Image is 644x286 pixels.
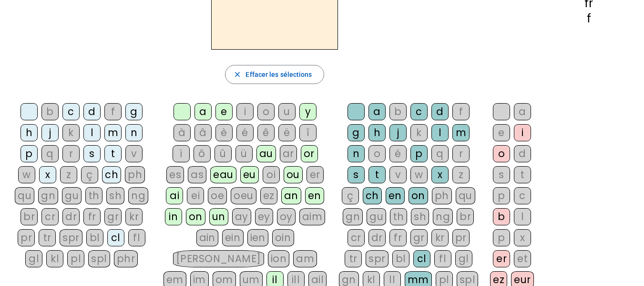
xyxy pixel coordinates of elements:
[166,166,184,183] div: es
[20,145,38,162] div: p
[457,208,474,225] div: br
[280,145,297,162] div: ar
[233,70,242,79] mat-icon: close
[410,145,428,162] div: p
[348,166,365,183] div: s
[514,145,531,162] div: d
[389,103,407,120] div: b
[236,124,254,141] div: é
[514,187,531,204] div: c
[20,208,38,225] div: br
[368,103,386,120] div: a
[62,124,80,141] div: k
[281,187,301,204] div: an
[240,166,259,183] div: eu
[188,166,206,183] div: as
[173,145,190,162] div: ï
[434,250,451,267] div: fl
[62,103,80,120] div: c
[125,103,143,120] div: g
[81,166,98,183] div: ç
[452,166,470,183] div: z
[299,103,317,120] div: y
[104,145,122,162] div: t
[514,103,531,120] div: a
[38,187,58,204] div: gn
[493,229,510,246] div: p
[392,250,409,267] div: bl
[257,124,275,141] div: ê
[166,187,183,204] div: ai
[210,166,236,183] div: eau
[225,65,324,84] button: Effacer les sélections
[431,229,449,246] div: kr
[455,250,472,267] div: gl
[222,229,244,246] div: ein
[514,250,531,267] div: et
[125,166,145,183] div: ph
[60,229,82,246] div: spr
[85,187,102,204] div: th
[46,250,63,267] div: kl
[41,103,59,120] div: b
[277,208,296,225] div: oy
[431,124,449,141] div: l
[102,166,121,183] div: ch
[247,229,269,246] div: ien
[128,187,148,204] div: ng
[20,124,38,141] div: h
[284,166,303,183] div: ou
[86,229,103,246] div: bl
[452,145,470,162] div: r
[493,145,510,162] div: o
[60,166,77,183] div: z
[88,250,110,267] div: spl
[165,208,182,225] div: in
[215,145,232,162] div: û
[389,229,407,246] div: fr
[255,208,273,225] div: ey
[174,124,191,141] div: à
[245,69,312,80] span: Effacer les sélections
[236,103,254,120] div: i
[493,208,510,225] div: b
[62,187,82,204] div: gu
[25,250,42,267] div: gl
[410,103,428,120] div: c
[173,250,264,267] div: [PERSON_NAME]
[514,229,531,246] div: x
[348,124,365,141] div: g
[106,187,124,204] div: sh
[272,229,294,246] div: oin
[194,145,211,162] div: ô
[409,187,428,204] div: on
[215,124,233,141] div: è
[410,166,428,183] div: w
[263,166,280,183] div: oi
[348,229,365,246] div: cr
[411,208,429,225] div: sh
[83,103,101,120] div: d
[125,208,143,225] div: kr
[348,145,365,162] div: n
[194,124,212,141] div: â
[368,166,386,183] div: t
[235,145,253,162] div: ü
[231,187,256,204] div: oeu
[186,208,205,225] div: on
[307,166,324,183] div: er
[268,250,290,267] div: ion
[293,250,317,267] div: am
[390,208,407,225] div: th
[39,229,56,246] div: tr
[452,229,470,246] div: pr
[107,229,124,246] div: cl
[514,124,531,141] div: i
[83,124,101,141] div: l
[363,187,382,204] div: ch
[41,208,59,225] div: cr
[196,229,219,246] div: ain
[514,208,531,225] div: l
[62,145,80,162] div: r
[431,166,449,183] div: x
